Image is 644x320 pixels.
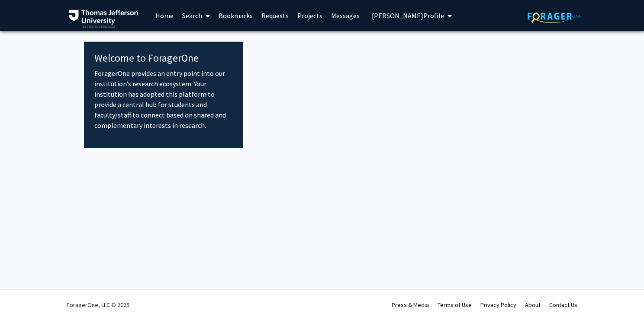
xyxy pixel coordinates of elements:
[438,301,472,309] a: Terms of Use
[151,0,178,31] a: Home
[67,290,129,320] div: ForagerOne, LLC © 2025
[94,68,232,131] p: ForagerOne provides an entry point into our institution’s research ecosystem. Your institution ha...
[214,0,257,31] a: Bookmarks
[69,10,138,28] img: Thomas Jefferson University Logo
[372,11,444,20] span: [PERSON_NAME] Profile
[549,301,577,309] a: Contact Us
[178,0,214,31] a: Search
[480,301,516,309] a: Privacy Policy
[525,301,541,309] a: About
[257,0,293,31] a: Requests
[327,0,364,31] a: Messages
[293,0,327,31] a: Projects
[528,10,582,23] img: ForagerOne Logo
[392,301,429,309] a: Press & Media
[94,52,232,65] h4: Welcome to ForagerOne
